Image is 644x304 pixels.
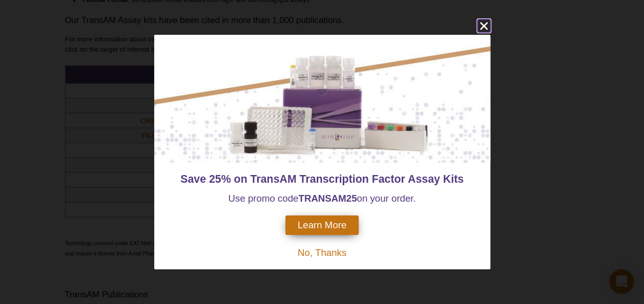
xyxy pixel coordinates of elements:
[298,247,346,258] span: No, Thanks
[346,193,357,204] strong: 25
[228,193,416,204] span: Use promo code on your order.
[298,220,346,231] span: Learn More
[180,173,464,185] span: Save 25% on TransAM Transcription Factor Assay Kits
[477,19,490,32] button: close
[298,193,346,204] strong: TRANSAM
